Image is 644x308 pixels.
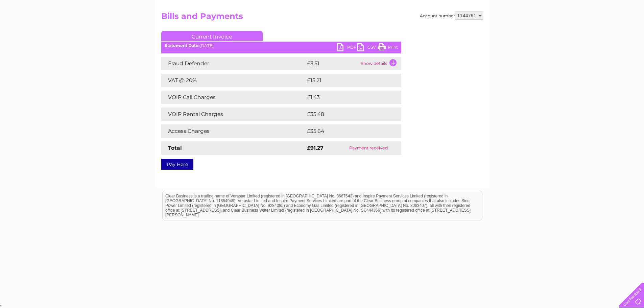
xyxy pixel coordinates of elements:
div: Account number [420,11,483,20]
a: PDF [337,43,357,53]
img: logo.png [23,18,57,38]
a: 0333 014 3131 [517,3,563,12]
a: Current Invoice [161,31,263,41]
strong: £91.27 [307,145,324,151]
td: VOIP Call Charges [161,91,305,104]
strong: Total [168,145,182,151]
div: Clear Business is a trading name of Verastar Limited (registered in [GEOGRAPHIC_DATA] No. 3667643... [163,4,482,33]
h2: Bills and Payments [161,11,483,24]
td: £15.21 [305,74,386,87]
a: Telecoms [561,29,581,34]
td: £3.51 [305,57,359,70]
td: Fraud Defender [161,57,305,70]
a: Pay Here [161,159,193,170]
td: Payment received [336,141,401,155]
td: £35.48 [305,108,388,121]
td: VOIP Rental Charges [161,108,305,121]
div: [DATE] [161,43,401,48]
td: Access Charges [161,124,305,138]
a: Energy [542,29,557,34]
td: VAT @ 20% [161,74,305,87]
a: CSV [357,43,378,53]
td: £35.64 [305,124,388,138]
td: £1.43 [305,91,385,104]
a: Log out [622,29,638,34]
td: Show details [359,57,401,70]
a: Blog [585,29,595,34]
a: Print [378,43,398,53]
a: Water [525,29,538,34]
b: Statement Date: [165,43,199,48]
a: Contact [599,29,616,34]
